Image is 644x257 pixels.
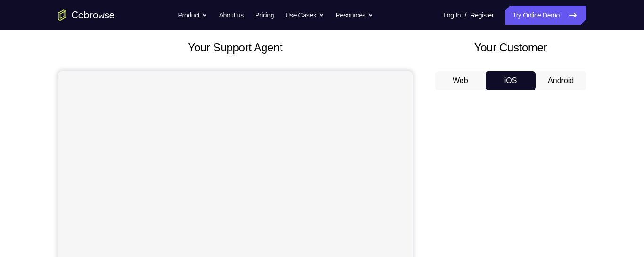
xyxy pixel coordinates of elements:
[58,9,115,21] a: Go to the home page
[486,71,536,90] button: iOS
[336,6,374,25] button: Resources
[505,6,586,25] a: Try Online Demo
[58,39,413,56] h2: Your Support Agent
[285,6,324,25] button: Use Cases
[255,6,274,25] a: Pricing
[443,6,461,25] a: Log In
[219,6,243,25] a: About us
[435,71,486,90] button: Web
[536,71,586,90] button: Android
[178,6,208,25] button: Product
[464,9,466,21] span: /
[435,39,586,56] h2: Your Customer
[471,6,494,25] a: Register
